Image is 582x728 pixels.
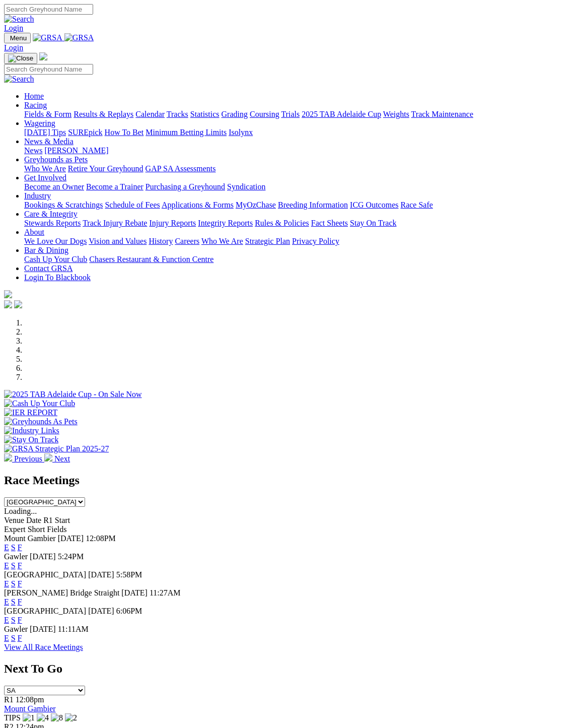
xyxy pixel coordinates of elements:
[24,182,578,191] div: Get Involved
[135,110,165,118] a: Calendar
[4,15,34,24] img: Search
[33,33,62,42] img: GRSA
[18,579,22,588] a: F
[24,164,66,173] a: Who We Are
[4,607,86,615] span: [GEOGRAPHIC_DATA]
[4,662,578,676] h2: Next To Go
[83,219,147,227] a: Track Injury Rebate
[245,237,290,245] a: Strategic Plan
[11,543,16,552] a: S
[4,290,12,298] img: logo-grsa-white.png
[24,219,578,228] div: Care & Integrity
[16,695,44,704] span: 12:08pm
[4,713,21,722] span: TIPS
[24,146,578,155] div: News & Media
[14,454,42,463] span: Previous
[4,625,28,633] span: Gawler
[4,507,37,515] span: Loading...
[24,228,44,236] a: About
[24,164,578,173] div: Greyhounds as Pets
[4,4,93,15] input: Search
[149,219,196,227] a: Injury Reports
[4,598,9,606] a: E
[116,570,142,579] span: 5:58PM
[350,219,396,227] a: Stay On Track
[4,534,56,543] span: Mount Gambier
[24,119,55,127] a: Wagering
[11,561,16,570] a: S
[4,695,14,704] span: R1
[58,552,84,561] span: 5:24PM
[222,110,248,118] a: Grading
[24,155,88,164] a: Greyhounds as Pets
[175,237,199,245] a: Careers
[14,300,22,308] img: twitter.svg
[86,182,143,191] a: Become a Trainer
[4,390,142,399] img: 2025 TAB Adelaide Cup - On Sale Now
[400,201,432,209] a: Race Safe
[24,201,103,209] a: Bookings & Scratchings
[24,255,87,263] a: Cash Up Your Club
[24,173,66,182] a: Get Involved
[4,454,44,463] a: Previous
[4,417,78,426] img: Greyhounds As Pets
[116,607,142,615] span: 6:06PM
[24,255,578,264] div: Bar & Dining
[198,219,253,227] a: Integrity Reports
[227,182,265,191] a: Syndication
[162,201,234,209] a: Applications & Forms
[149,237,173,245] a: History
[383,110,409,118] a: Weights
[4,588,119,597] span: [PERSON_NAME] Bridge Straight
[18,634,22,642] a: F
[30,625,56,633] span: [DATE]
[24,182,84,191] a: Become an Owner
[255,219,309,227] a: Rules & Policies
[4,561,9,570] a: E
[24,146,42,155] a: News
[105,201,160,209] a: Schedule of Fees
[65,713,77,722] img: 2
[24,191,51,200] a: Industry
[4,435,58,444] img: Stay On Track
[4,53,37,64] button: Toggle navigation
[24,101,47,109] a: Racing
[11,579,16,588] a: S
[86,534,116,543] span: 12:08PM
[10,34,27,42] span: Menu
[4,474,578,487] h2: Race Meetings
[24,219,81,227] a: Stewards Reports
[54,454,70,463] span: Next
[18,561,22,570] a: F
[4,453,12,461] img: chevron-left-pager-white.svg
[44,146,108,155] a: [PERSON_NAME]
[4,552,28,561] span: Gawler
[24,201,578,210] div: Industry
[11,634,16,642] a: S
[4,579,9,588] a: E
[4,525,26,534] span: Expert
[74,110,133,118] a: Results & Replays
[8,54,33,62] img: Close
[4,426,59,435] img: Industry Links
[51,713,63,722] img: 8
[4,634,9,642] a: E
[88,570,114,579] span: [DATE]
[281,110,300,118] a: Trials
[350,201,398,209] a: ICG Outcomes
[4,43,23,52] a: Login
[39,52,47,60] img: logo-grsa-white.png
[105,128,144,137] a: How To Bet
[278,201,348,209] a: Breeding Information
[18,543,22,552] a: F
[68,164,143,173] a: Retire Your Greyhound
[190,110,220,118] a: Statistics
[4,300,12,308] img: facebook.svg
[121,588,148,597] span: [DATE]
[302,110,381,118] a: 2025 TAB Adelaide Cup
[4,24,23,32] a: Login
[229,128,253,137] a: Isolynx
[4,616,9,624] a: E
[37,713,49,722] img: 4
[47,525,66,534] span: Fields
